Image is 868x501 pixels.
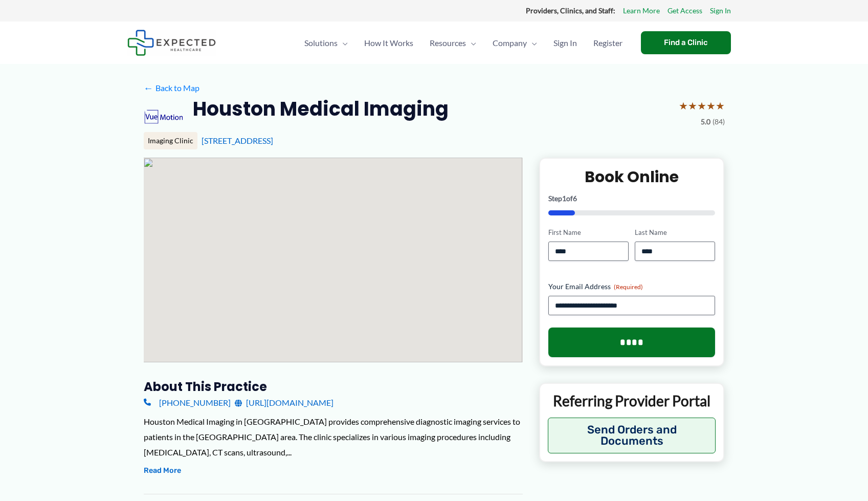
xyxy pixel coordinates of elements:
a: Sign In [710,4,731,17]
a: Find a Clinic [641,31,731,54]
p: Step of [548,195,716,202]
a: Sign In [545,25,585,61]
p: Referring Provider Portal [548,391,716,410]
a: Get Access [667,4,702,17]
span: Resources [430,25,466,61]
span: Register [593,25,622,61]
span: 1 [562,194,566,203]
span: How It Works [364,25,413,61]
div: Imaging Clinic [144,132,197,149]
label: Last Name [635,228,715,237]
span: ★ [688,96,697,115]
label: Your Email Address [548,281,716,292]
span: Company [493,25,527,61]
a: Register [585,25,631,61]
span: (Required) [614,283,643,291]
a: Learn More [623,4,660,17]
button: Send Orders and Documents [548,418,716,453]
img: Expected Healthcare Logo - side, dark font, small [127,30,216,56]
span: ★ [679,96,688,115]
span: ★ [716,96,725,115]
span: 5.0 [701,115,710,128]
a: CompanyMenu Toggle [484,25,545,61]
span: ★ [706,96,716,115]
h3: About this practice [144,379,523,395]
a: [PHONE_NUMBER] [144,395,231,410]
span: Menu Toggle [338,25,348,61]
span: Sign In [553,25,577,61]
div: Houston Medical Imaging in [GEOGRAPHIC_DATA] provides comprehensive diagnostic imaging services t... [144,414,523,460]
button: Read More [144,465,181,477]
span: (84) [713,115,725,128]
a: SolutionsMenu Toggle [296,25,356,61]
a: [STREET_ADDRESS] [202,136,273,145]
span: Menu Toggle [527,25,537,61]
nav: Primary Site Navigation [296,25,631,61]
span: Solutions [304,25,338,61]
h2: Book Online [548,167,716,187]
a: [URL][DOMAIN_NAME] [235,395,333,410]
span: ★ [697,96,706,115]
a: How It Works [356,25,421,61]
a: ←Back to Map [144,80,199,96]
span: ← [144,83,153,93]
a: ResourcesMenu Toggle [421,25,484,61]
strong: Providers, Clinics, and Staff: [526,6,615,15]
label: First Name [548,228,629,237]
h2: Houston Medical Imaging [193,96,449,121]
span: 6 [573,194,577,203]
span: Menu Toggle [466,25,476,61]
